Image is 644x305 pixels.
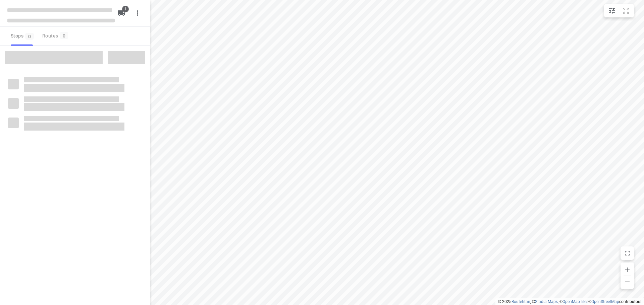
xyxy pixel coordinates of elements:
[535,299,558,304] a: Stadia Maps
[512,299,530,304] a: Routetitan
[498,299,641,304] li: © 2025 , © , © © contributors
[604,4,634,17] div: small contained button group
[591,299,619,304] a: OpenStreetMap
[605,4,619,17] button: Map settings
[562,299,588,304] a: OpenMapTiles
